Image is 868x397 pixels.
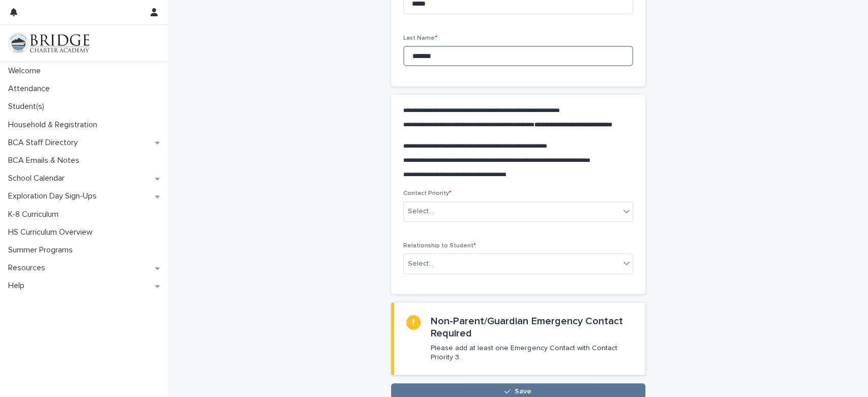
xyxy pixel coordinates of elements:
p: Student(s) [4,102,52,111]
p: Household & Registration [4,120,105,130]
p: Exploration Day Sign-Ups [4,191,105,201]
p: BCA Staff Directory [4,138,86,148]
span: Save [515,388,531,395]
p: Resources [4,263,53,273]
p: K-8 Curriculum [4,210,67,219]
p: BCA Emails & Notes [4,156,87,165]
p: Please add at least one Emergency Contact with Contact Priority 3. [431,344,632,362]
p: Help [4,281,33,291]
p: Welcome [4,66,49,76]
span: Relationship to Student [403,243,476,249]
span: Contact Priority [403,190,452,196]
p: School Calendar [4,174,73,183]
div: Select... [408,259,433,269]
p: HS Curriculum Overview [4,228,101,237]
p: Attendance [4,84,58,94]
img: V1C1m3IdTEidaUdm9Hs0 [8,33,89,53]
div: Select... [408,206,433,217]
p: Summer Programs [4,245,81,255]
span: Last Name [403,35,437,41]
h2: Non-Parent/Guardian Emergency Contact Required [431,315,632,339]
